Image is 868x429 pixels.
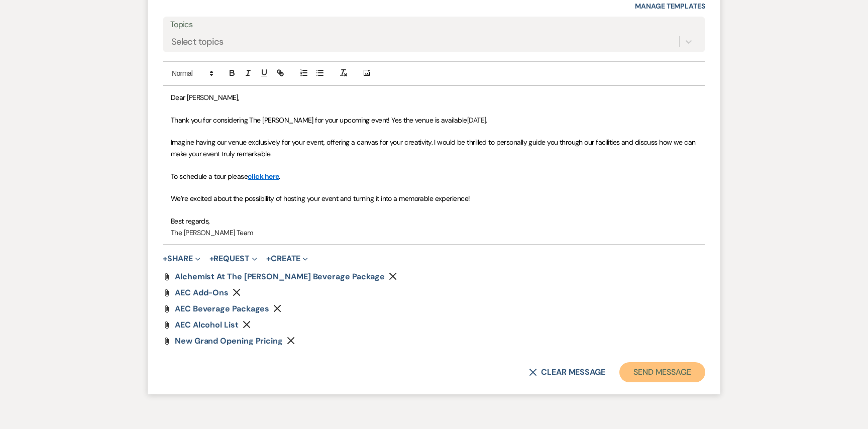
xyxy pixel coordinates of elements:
[266,255,271,263] span: +
[266,255,308,263] button: Create
[171,138,697,158] span: Imagine having our venue exclusively for your event, offering a canvas for your creativity. I wou...
[279,172,280,181] span: .
[170,18,698,32] label: Topics
[171,172,248,181] span: To schedule a tour please
[175,305,269,313] a: AEC Beverage Packages
[175,273,385,281] a: Alchemist at The [PERSON_NAME] Beverage Package
[175,321,239,329] a: AEC Alcohol List
[209,255,214,263] span: +
[171,93,239,102] span: Dear [PERSON_NAME],
[171,194,470,203] span: We’re excited about the possibility of hosting your event and turning it into a memorable experie...
[175,287,229,298] span: AEC Add-Ons
[248,172,279,181] a: click here
[175,319,239,330] span: AEC Alcohol List
[175,303,269,314] span: AEC Beverage Packages
[171,227,697,238] p: The [PERSON_NAME] Team
[635,2,705,11] a: Manage Templates
[209,255,257,263] button: Request
[163,255,167,263] span: +
[467,116,487,125] span: [DATE].
[175,289,229,297] a: AEC Add-Ons
[163,255,200,263] button: Share
[619,362,705,382] button: Send Message
[171,35,224,48] div: Select topics
[175,336,283,346] span: New Grand Opening Pricing
[175,271,385,282] span: Alchemist at The [PERSON_NAME] Beverage Package
[171,116,467,125] span: Thank you for considering The [PERSON_NAME] for your upcoming event! Yes the venue is available
[171,217,210,226] span: Best regards,
[175,337,283,345] a: New Grand Opening Pricing
[529,368,605,376] button: Clear message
